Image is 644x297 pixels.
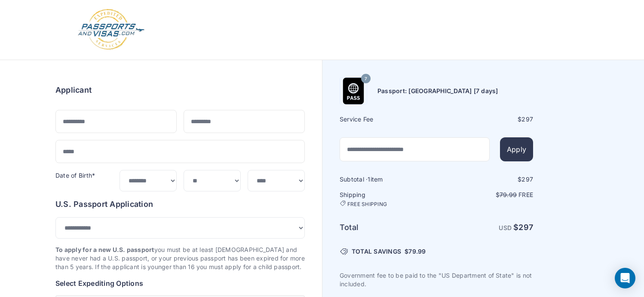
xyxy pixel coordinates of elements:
[55,84,92,96] h6: Applicant
[408,248,426,255] span: 79.99
[340,78,367,104] img: Product Name
[521,115,533,123] span: 297
[340,175,435,184] h6: Subtotal · item
[347,201,387,208] span: FREE SHIPPING
[437,191,533,199] p: $
[405,247,426,256] span: $
[55,198,305,210] h6: U.S. Passport Application
[365,73,367,85] span: 7
[521,176,533,183] span: 297
[55,246,154,253] strong: To apply for a new U.S. passport
[377,87,498,95] h6: Passport: [GEOGRAPHIC_DATA] [7 days]
[499,224,512,231] span: USD
[340,191,435,208] h6: Shipping
[340,115,435,124] h6: Service Fee
[437,115,533,124] div: $
[513,223,533,232] strong: $
[368,176,370,183] span: 1
[55,172,95,179] label: Date of Birth*
[55,278,305,288] h6: Select Expediting Options
[615,268,635,288] div: Open Intercom Messenger
[340,271,533,288] p: Government fee to be paid to the "US Department of State" is not included.
[518,191,533,198] span: Free
[77,9,145,51] img: Logo
[352,247,401,256] span: TOTAL SAVINGS
[437,175,533,184] div: $
[500,191,517,198] span: 79.99
[340,221,435,233] h6: Total
[55,245,305,271] p: you must be at least [DEMOGRAPHIC_DATA] and have never had a U.S. passport, or your previous pass...
[518,223,533,232] span: 297
[500,137,533,161] button: Apply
